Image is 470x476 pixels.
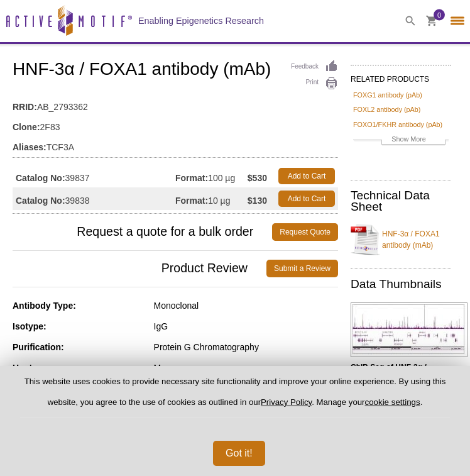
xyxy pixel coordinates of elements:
a: Print [291,77,338,91]
strong: Format: [175,172,208,184]
strong: Host: [13,363,35,373]
strong: Catalog No: [16,172,65,184]
img: HNF-3α / FOXA1 antibody (mAb) tested by ChIP-Seq. [351,302,467,357]
div: Protein G Chromatography [154,341,338,353]
b: ChIP-Seq of HNF-3α / FOXA1 mAb. [351,363,427,383]
h2: RELATED PRODUCTS [351,65,451,87]
a: 0 [426,16,437,29]
p: This website uses cookies to provide necessary site functionality and improve your online experie... [20,376,450,418]
strong: Aliases: [13,141,46,153]
p: (Click image to enlarge and see details.) [351,362,451,407]
a: Show More [353,133,449,148]
button: Got it! [213,441,265,466]
td: AB_2793362 [13,94,338,114]
h2: Technical Data Sheet [351,190,451,213]
h2: Enabling Epigenetics Research [138,15,264,26]
a: Add to Cart [278,168,335,184]
strong: Isotype: [13,321,46,331]
div: Monoclonal [154,300,338,311]
a: Add to Cart [278,191,335,207]
h2: Data Thumbnails [351,279,451,290]
a: FOXL2 antibody (pAb) [353,104,420,115]
a: HNF-3α / FOXA1 antibody (mAb) [351,221,451,258]
strong: Purification: [13,342,64,352]
h1: HNF-3α / FOXA1 antibody (mAb) [13,60,338,81]
td: TCF3A [13,134,338,154]
div: Mouse [154,362,338,374]
strong: RRID: [13,101,37,113]
a: Request Quote [272,223,338,241]
strong: $530 [248,172,267,184]
td: 39837 [13,165,175,187]
a: Submit a Review [266,260,338,277]
td: 2F83 [13,114,338,134]
div: IgG [154,321,338,332]
a: FOXG1 antibody (pAb) [353,89,422,101]
a: FOXO1/FKHR antibody (pAb) [353,119,442,130]
td: 39838 [13,187,175,210]
button: cookie settings [365,397,420,407]
span: Request a quote for a bulk order [13,223,272,241]
span: Product Review [13,260,266,277]
strong: $130 [248,195,267,206]
td: 10 µg [175,187,248,210]
strong: Format: [175,195,208,206]
a: Feedback [291,60,338,74]
a: Privacy Policy [261,397,312,407]
strong: Catalog No: [16,195,65,206]
span: 0 [437,9,441,21]
strong: Clone: [13,121,40,133]
strong: Antibody Type: [13,301,76,311]
td: 100 µg [175,165,248,187]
